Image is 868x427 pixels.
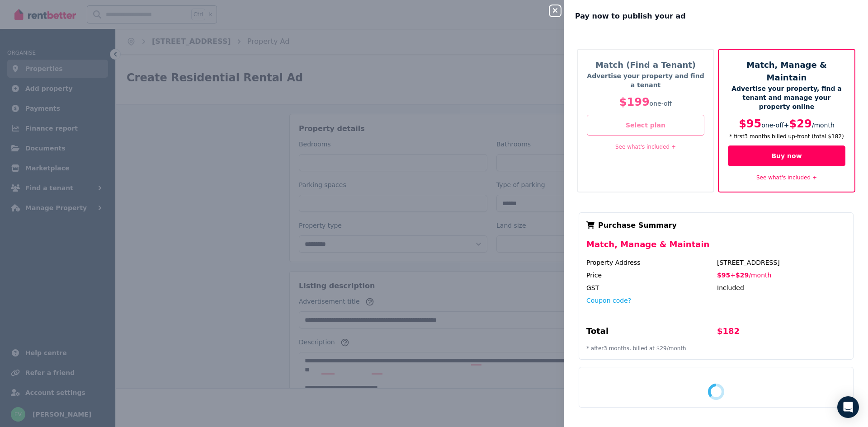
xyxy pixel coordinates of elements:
[728,145,845,166] button: Buy now
[587,59,704,71] h5: Match (Find a Tenant)
[586,345,846,352] p: * after 3 month s, billed at $29 / month
[619,96,650,108] span: $199
[586,271,715,280] div: Price
[728,133,845,140] p: * first 3 month s billed up-front (total $182 )
[761,122,784,129] span: one-off
[575,11,686,22] span: Pay now to publish your ad
[728,59,845,84] h5: Match, Manage & Maintain
[717,325,846,341] div: $182
[615,144,676,150] a: See what's included +
[586,325,715,341] div: Total
[586,238,846,258] div: Match, Manage & Maintain
[586,220,846,231] div: Purchase Summary
[586,296,631,305] button: Coupon code?
[587,71,704,89] p: Advertise your property and find a tenant
[717,283,846,292] div: Included
[756,174,817,181] a: See what's included +
[812,122,835,129] span: / month
[586,258,715,267] div: Property Address
[736,272,749,279] span: $29
[717,272,730,279] span: $95
[784,122,789,129] span: +
[749,272,771,279] span: / month
[650,100,672,107] span: one-off
[586,283,715,292] div: GST
[739,117,761,130] span: $95
[587,115,704,136] button: Select plan
[730,272,736,279] span: +
[717,258,846,267] div: [STREET_ADDRESS]
[728,84,845,111] p: Advertise your property, find a tenant and manage your property online
[837,396,859,418] div: Open Intercom Messenger
[789,117,812,130] span: $29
